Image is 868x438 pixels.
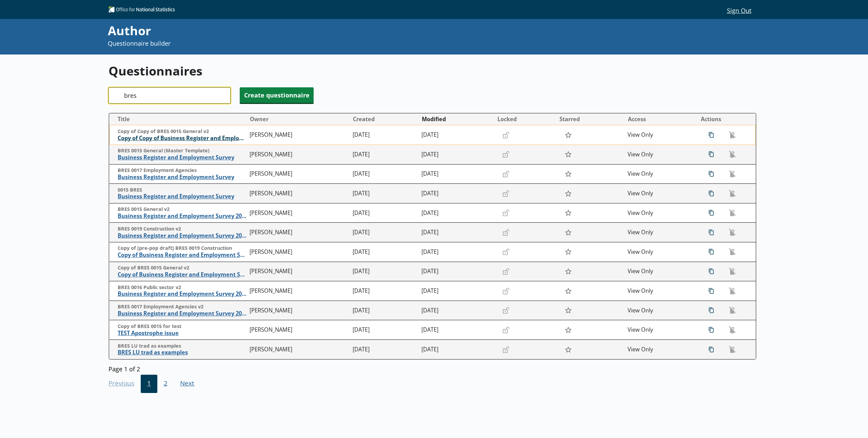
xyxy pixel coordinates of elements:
[247,281,350,301] td: [PERSON_NAME]
[118,148,246,154] span: BRES 0015 General (Master Template)
[350,301,419,320] td: [DATE]
[247,262,350,281] td: [PERSON_NAME]
[561,304,575,317] button: Star
[118,187,246,193] span: 0015 BRES
[561,187,575,200] button: Star
[625,262,694,281] td: View Only
[419,242,494,262] td: [DATE]
[247,301,350,320] td: [PERSON_NAME]
[247,223,350,242] td: [PERSON_NAME]
[350,242,419,262] td: [DATE]
[419,340,494,359] td: [DATE]
[419,164,494,184] td: [DATE]
[108,63,756,79] h1: Questionnaires
[625,340,694,359] td: View Only
[118,226,246,232] span: BRES 0019 Construction v2
[625,164,694,184] td: View Only
[118,193,246,200] span: Business Register and Employment Survey
[561,284,575,297] button: Star
[625,320,694,340] td: View Only
[157,375,174,393] button: 2
[247,114,350,125] button: Owner
[419,145,494,165] td: [DATE]
[118,174,246,181] span: Business Register and Employment Survey
[247,340,350,359] td: [PERSON_NAME]
[108,39,587,48] p: Questionnaire builder
[118,310,246,317] span: Business Register and Employment Survey 2024
[118,284,246,291] span: BRES 0016 Public sector v2
[108,22,587,39] div: Author
[247,145,350,165] td: [PERSON_NAME]
[625,301,694,320] td: View Only
[118,343,246,349] span: BRES LU trad as examples
[419,223,494,242] td: [DATE]
[350,164,419,184] td: [DATE]
[561,343,575,356] button: Star
[350,203,419,223] td: [DATE]
[561,226,575,239] button: Star
[419,320,494,340] td: [DATE]
[495,114,556,125] button: Locked
[118,232,246,239] span: Business Register and Employment Survey 2024
[556,114,625,125] button: Starred
[625,114,693,125] button: Access
[350,223,419,242] td: [DATE]
[118,349,246,356] span: BRES LU trad as examples
[561,148,575,161] button: Star
[112,114,246,125] button: Title
[350,281,419,301] td: [DATE]
[722,4,756,16] button: Sign Out
[118,265,246,271] span: Copy of BRES 0015 General v2
[561,168,575,180] button: Star
[118,245,246,251] span: Copy of [pre-pop draft] BRES 0019 Construction
[561,265,575,278] button: Star
[118,167,246,174] span: BRES 0017 Employment Agencies
[108,87,231,104] input: Search questionnaire titles
[419,114,494,125] button: Modified
[118,304,246,310] span: BRES 0017 Employment Agencies v2
[350,340,419,359] td: [DATE]
[694,113,756,125] th: Actions
[561,206,575,219] button: Star
[419,203,494,223] td: [DATE]
[247,164,350,184] td: [PERSON_NAME]
[625,281,694,301] td: View Only
[247,242,350,262] td: [PERSON_NAME]
[350,320,419,340] td: [DATE]
[118,154,246,161] span: Business Register and Employment Survey
[419,301,494,320] td: [DATE]
[118,206,246,213] span: BRES 0015 General v2
[141,375,157,393] button: 1
[247,184,350,203] td: [PERSON_NAME]
[118,271,246,278] span: Copy of Business Register and Employment Survey 2024
[350,262,419,281] td: [DATE]
[240,87,314,103] span: Create questionnaire
[350,145,419,165] td: [DATE]
[350,184,419,203] td: [DATE]
[247,203,350,223] td: [PERSON_NAME]
[118,290,246,298] span: Business Register and Employment Survey 2024
[118,128,246,135] span: Copy of Copy of BRES 0015 General v2
[561,245,575,258] button: Star
[625,184,694,203] td: View Only
[419,281,494,301] td: [DATE]
[108,363,756,373] div: Page 1 of 2
[350,125,419,145] td: [DATE]
[118,251,246,259] span: Copy of Business Register and Employment Survey 2024
[118,135,246,142] span: Copy of Copy of Business Register and Employment Survey 2024
[561,324,575,336] button: Star
[118,213,246,220] span: Business Register and Employment Survey 2024
[625,125,694,145] td: View Only
[118,330,246,337] span: TEST Apostrophe issue
[247,320,350,340] td: [PERSON_NAME]
[625,145,694,165] td: View Only
[118,323,246,330] span: Copy of BRES 0015 for test
[419,262,494,281] td: [DATE]
[350,114,418,125] button: Created
[419,184,494,203] td: [DATE]
[625,203,694,223] td: View Only
[174,375,201,393] button: Next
